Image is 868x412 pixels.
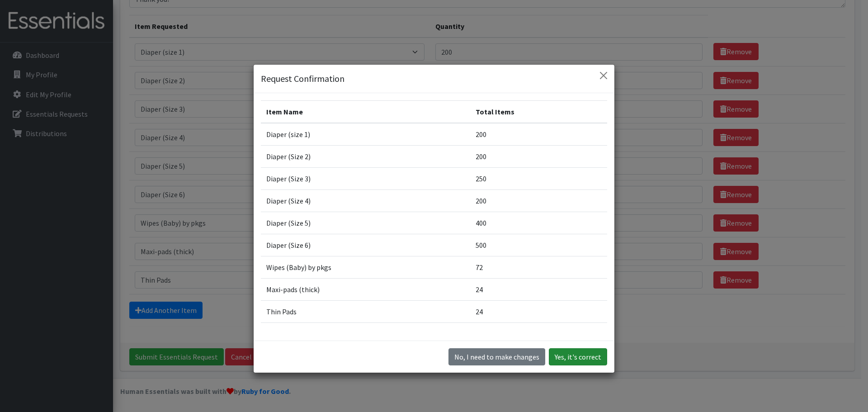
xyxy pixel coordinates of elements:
[549,348,607,365] button: Yes, it's correct
[261,146,470,168] td: Diaper (Size 2)
[261,279,470,301] td: Maxi-pads (thick)
[261,301,470,323] td: Thin Pads
[470,279,607,301] td: 24
[470,256,607,279] td: 72
[261,234,470,256] td: Diaper (Size 6)
[470,301,607,323] td: 24
[470,234,607,256] td: 500
[261,212,470,234] td: Diaper (Size 5)
[470,146,607,168] td: 200
[261,168,470,190] td: Diaper (Size 3)
[470,190,607,212] td: 200
[261,101,470,123] th: Item Name
[448,348,545,365] button: No I need to make changes
[261,256,470,279] td: Wipes (Baby) by pkgs
[470,212,607,234] td: 400
[261,72,344,85] h5: Request Confirmation
[596,68,611,83] button: Close
[261,123,470,146] td: Diaper (size 1)
[470,123,607,146] td: 200
[470,101,607,123] th: Total Items
[261,190,470,212] td: Diaper (Size 4)
[470,168,607,190] td: 250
